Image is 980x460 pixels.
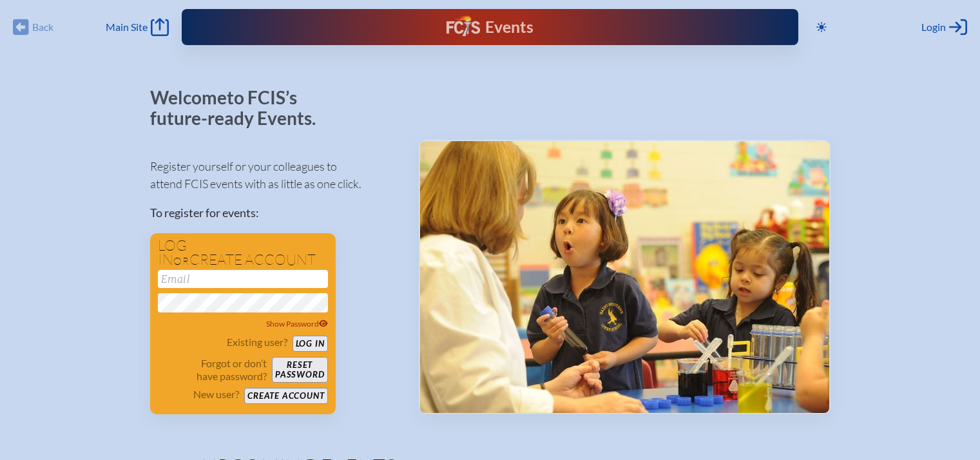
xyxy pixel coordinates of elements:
[150,204,398,222] p: To register for events:
[150,88,331,128] p: Welcome to FCIS’s future-ready Events.
[193,388,239,401] p: New user?
[356,15,623,39] div: FCIS Events — Future ready
[158,238,328,267] h1: Log in create account
[921,21,946,34] span: Login
[106,18,169,36] a: Main Site
[227,336,287,349] p: Existing user?
[420,141,829,413] img: Events
[244,388,327,404] button: Create account
[293,336,328,352] button: Log in
[106,21,148,34] span: Main Site
[173,254,189,267] span: or
[272,357,327,383] button: Resetpassword
[158,357,267,383] p: Forgot or don’t have password?
[158,270,328,288] input: Email
[266,319,328,329] span: Show Password
[150,158,398,193] p: Register yourself or your colleagues to attend FCIS events with as little as one click.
